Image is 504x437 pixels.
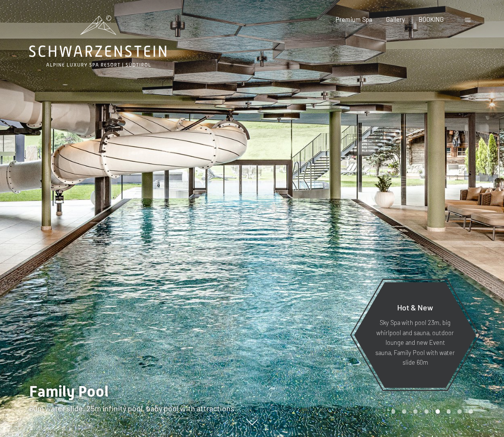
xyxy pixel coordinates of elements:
[469,409,473,414] div: Carousel Page 8
[386,16,405,23] a: Gallery
[436,409,440,414] div: Carousel Page 5 (Current Slide)
[447,409,451,414] div: Carousel Page 6
[424,409,429,414] div: Carousel Page 4
[397,303,433,312] span: Hot & New
[402,409,406,414] div: Carousel Page 2
[457,409,462,414] div: Carousel Page 7
[413,409,418,414] div: Carousel Page 3
[373,318,457,367] p: Sky Spa with pool 23m, big whirlpool and sauna, outdoor lounge and new Event sauna, Family Pool w...
[353,282,477,388] a: Hot & New Sky Spa with pool 23m, big whirlpool and sauna, outdoor lounge and new Event sauna, Fam...
[419,16,444,23] a: BOOKING
[336,16,372,23] a: Premium Spa
[388,409,473,414] div: Carousel Pagination
[391,409,396,414] div: Carousel Page 1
